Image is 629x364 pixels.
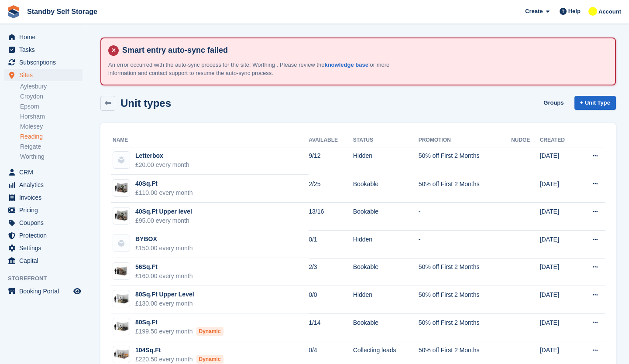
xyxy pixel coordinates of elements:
[7,5,20,18] img: stora-icon-8386f47178a22dfd0bd8f6a31ec36ba5ce8667c1dd55bd0f319d3a0aa187defe.svg
[135,262,193,272] div: 56Sq.Ft
[419,230,511,258] td: -
[353,230,419,258] td: Hidden
[419,147,511,175] td: 50% off First 2 Months
[135,160,189,170] div: £20.00 every month
[4,166,82,178] a: menu
[309,258,353,286] td: 2/3
[309,286,353,314] td: 0/0
[540,258,578,286] td: [DATE]
[4,191,82,204] a: menu
[20,143,82,151] a: Reigate
[135,299,194,308] div: £130.00 every month
[19,56,72,68] span: Subscriptions
[20,82,82,91] a: Aylesbury
[135,327,223,336] div: £199.50 every month
[419,133,511,147] th: Promotion
[4,69,82,81] a: menu
[353,147,419,175] td: Hidden
[309,175,353,203] td: 2/25
[19,255,72,267] span: Capital
[540,147,578,175] td: [DATE]
[419,258,511,286] td: 50% off First 2 Months
[419,175,511,203] td: 50% off First 2 Months
[196,327,223,336] div: Dynamic
[353,313,419,341] td: Bookable
[24,4,101,19] a: Standby Self Storage
[4,217,82,229] a: menu
[135,290,194,299] div: 80Sq.Ft Upper Level
[4,229,82,242] a: menu
[19,69,72,81] span: Sites
[19,242,72,254] span: Settings
[20,153,82,161] a: Worthing
[113,235,130,252] img: blank-unit-type-icon-ffbac7b88ba66c5e286b0e438baccc4b9c83835d4c34f86887a83fc20ec27e7b.svg
[540,203,578,231] td: [DATE]
[353,175,419,203] td: Bookable
[135,235,193,244] div: BYBOX
[19,229,72,242] span: Protection
[419,286,511,314] td: 50% off First 2 Months
[72,286,82,296] a: Preview store
[19,191,72,204] span: Invoices
[20,102,82,111] a: Epsom
[309,147,353,175] td: 9/12
[135,207,192,216] div: 40Sq.Ft Upper level
[511,133,540,147] th: Nudge
[135,216,192,225] div: £95.00 every month
[324,61,368,68] a: knowledge base
[525,7,543,16] span: Create
[4,179,82,191] a: menu
[4,242,82,254] a: menu
[4,56,82,68] a: menu
[540,133,578,147] th: Created
[353,286,419,314] td: Hidden
[568,7,581,16] span: Help
[19,179,72,191] span: Analytics
[108,61,414,78] p: An error occurred with the auto-sync process for the site: Worthing . Please review the for more ...
[4,255,82,267] a: menu
[8,274,87,283] span: Storefront
[4,44,82,56] a: menu
[135,188,193,197] div: £110.00 every month
[353,258,419,286] td: Bookable
[135,318,223,327] div: 80Sq.Ft
[353,133,419,147] th: Status
[111,133,309,147] th: Name
[540,230,578,258] td: [DATE]
[135,272,193,281] div: £160.00 every month
[588,7,597,16] img: Glenn Fisher
[574,96,616,110] a: + Unit Type
[20,92,82,101] a: Croydon
[113,265,130,278] img: 60-sqft-unit.jpg
[353,203,419,231] td: Bookable
[20,122,82,131] a: Molesey
[309,313,353,341] td: 1/14
[309,203,353,231] td: 13/16
[540,313,578,341] td: [DATE]
[419,203,511,231] td: -
[419,313,511,341] td: 50% off First 2 Months
[309,230,353,258] td: 0/1
[135,151,189,160] div: Letterbox
[19,44,72,56] span: Tasks
[135,355,223,364] div: £220.50 every month
[119,45,608,55] h4: Smart entry auto-sync failed
[113,182,130,194] img: 40-sqft-unit.jpg
[540,175,578,203] td: [DATE]
[120,97,171,109] h2: Unit types
[135,244,193,253] div: £150.00 every month
[113,293,130,305] img: 75-sqft-unit.jpg
[309,133,353,147] th: Available
[113,209,130,222] img: 40-sqft-unit.jpg
[540,96,567,110] a: Groups
[113,320,130,333] img: 75-sqft-unit.jpg
[19,31,72,43] span: Home
[19,204,72,216] span: Pricing
[135,346,223,355] div: 104Sq.Ft
[135,179,193,188] div: 40Sq.Ft
[598,7,621,16] span: Account
[19,217,72,229] span: Coupons
[20,112,82,121] a: Horsham
[19,285,72,297] span: Booking Portal
[540,286,578,314] td: [DATE]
